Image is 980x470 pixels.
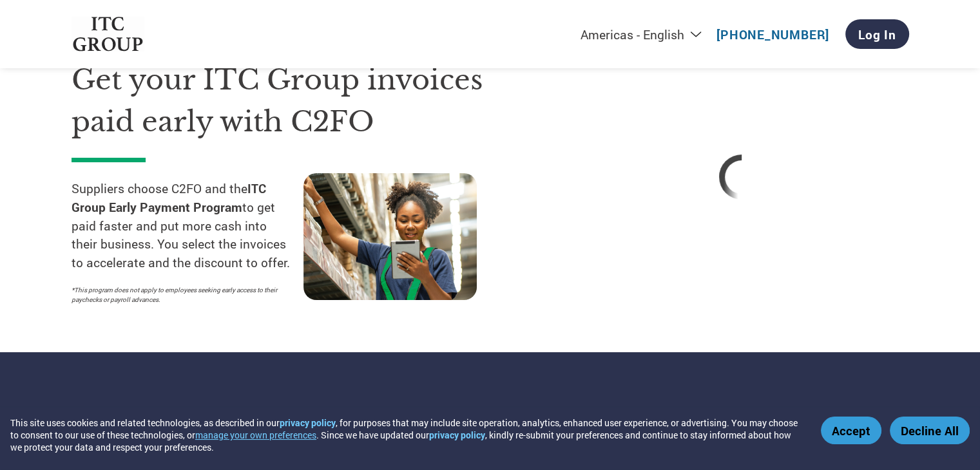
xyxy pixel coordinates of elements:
strong: ITC Group Early Payment Program [72,180,266,215]
p: Suppliers choose C2FO and the to get paid faster and put more cash into their business. You selec... [72,180,303,272]
a: privacy policy [429,429,485,441]
button: manage your own preferences [195,429,316,441]
div: This site uses cookies and related technologies, as described in our , for purposes that may incl... [10,417,802,453]
h1: Get your ITC Group invoices paid early with C2FO [72,59,535,142]
a: [PHONE_NUMBER] [716,26,829,42]
a: Log In [845,19,909,49]
button: Decline All [890,417,970,444]
p: *This program does not apply to employees seeking early access to their paychecks or payroll adva... [72,285,291,305]
img: supply chain worker [303,173,477,300]
button: Accept [821,417,881,444]
a: privacy policy [280,417,336,429]
img: ITC Group [72,17,145,52]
